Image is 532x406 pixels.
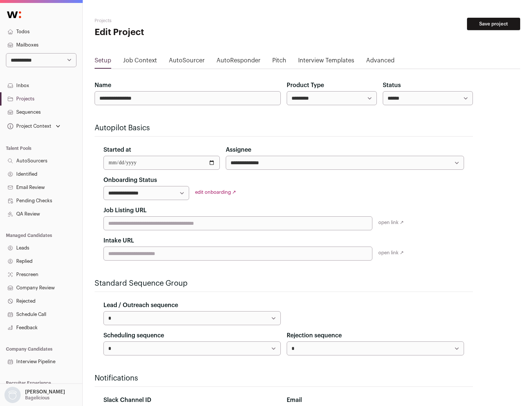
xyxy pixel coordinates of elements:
[6,121,62,131] button: Open dropdown
[287,396,464,405] div: Email
[103,301,178,310] label: Lead / Outreach sequence
[95,56,111,68] a: Setup
[195,190,236,195] a: edit onboarding ↗
[103,206,147,215] label: Job Listing URL
[25,389,65,395] p: [PERSON_NAME]
[467,18,520,30] button: Save project
[95,123,473,133] h2: Autopilot Basics
[3,387,66,403] button: Open dropdown
[226,145,251,154] label: Assignee
[272,56,286,68] a: Pitch
[123,56,157,68] a: Job Context
[366,56,395,68] a: Advanced
[103,236,134,245] label: Intake URL
[95,278,473,289] h2: Standard Sequence Group
[3,7,25,22] img: Wellfound
[4,387,21,403] img: nopic.png
[287,81,324,90] label: Product Type
[6,123,51,129] div: Project Context
[95,81,111,90] label: Name
[95,18,236,24] h2: Projects
[298,56,354,68] a: Interview Templates
[95,27,236,38] h1: Edit Project
[25,395,50,401] p: Bagelicious
[383,81,401,90] label: Status
[103,176,157,185] label: Onboarding Status
[169,56,205,68] a: AutoSourcer
[103,331,164,340] label: Scheduling sequence
[95,373,473,383] h2: Notifications
[287,331,342,340] label: Rejection sequence
[216,56,260,68] a: AutoResponder
[103,145,131,154] label: Started at
[103,396,151,405] label: Slack Channel ID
